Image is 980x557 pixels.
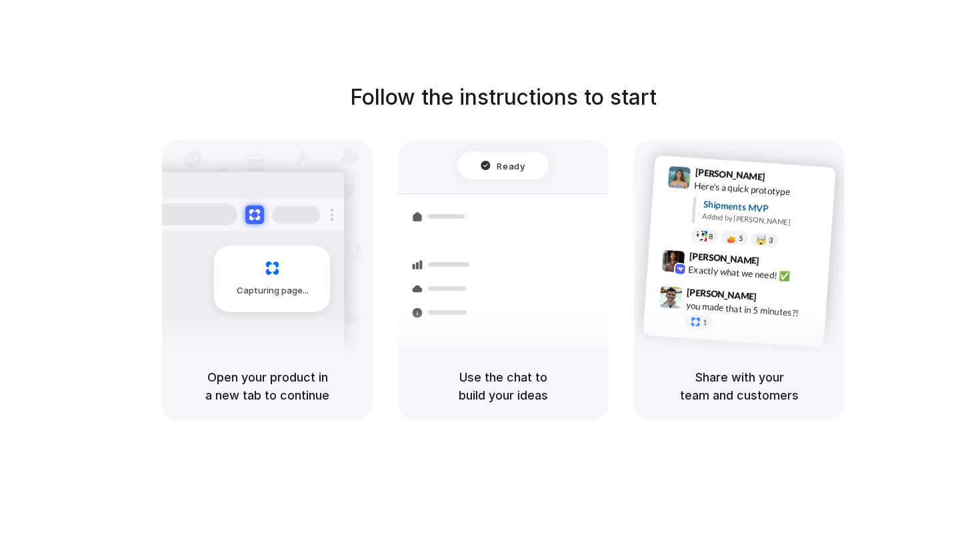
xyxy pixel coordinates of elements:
[769,171,797,187] span: 9:41 AM
[703,319,707,326] span: 1
[497,159,525,172] span: Ready
[756,235,767,245] div: 🤯
[350,81,657,113] h1: Follow the instructions to start
[178,368,357,404] h5: Open your product in a new tab to continue
[769,237,773,244] span: 3
[703,197,826,219] div: Shipments MVP
[685,298,819,321] div: you made that in 5 minutes?!
[694,178,827,201] div: Here's a quick prototype
[702,211,825,230] div: Added by [PERSON_NAME]
[237,284,311,298] span: Capturing page
[414,368,593,404] h5: Use the chat to build your ideas
[650,368,829,404] h5: Share with your team and customers
[761,291,788,307] span: 9:47 AM
[739,234,743,241] span: 5
[695,165,765,184] span: [PERSON_NAME]
[709,232,713,239] span: 8
[687,284,757,304] span: [PERSON_NAME]
[763,255,791,271] span: 9:42 AM
[689,248,759,267] span: [PERSON_NAME]
[688,262,821,285] div: Exactly what we need! ✅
